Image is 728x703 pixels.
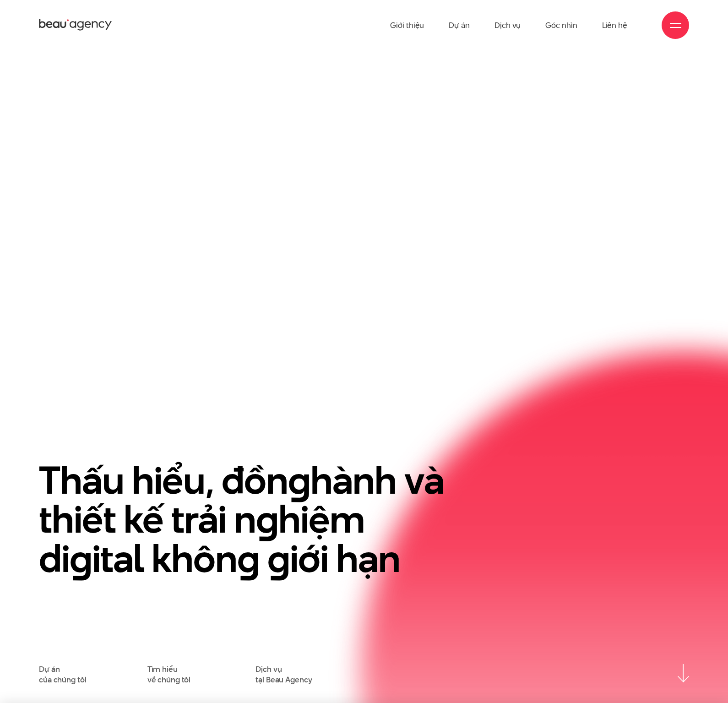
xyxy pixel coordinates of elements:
a: Dự áncủa chúng tôi [39,664,86,685]
h1: Thấu hiểu, đồn hành và thiết kế trải n hiệm di ital khôn iới hạn [39,461,468,578]
en: g [256,492,278,546]
en: g [267,532,290,585]
a: Tìm hiểuvề chúng tôi [147,664,191,685]
a: Dịch vụtại Beau Agency [255,664,312,685]
en: g [288,453,310,507]
en: g [70,532,92,585]
en: g [237,532,260,585]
